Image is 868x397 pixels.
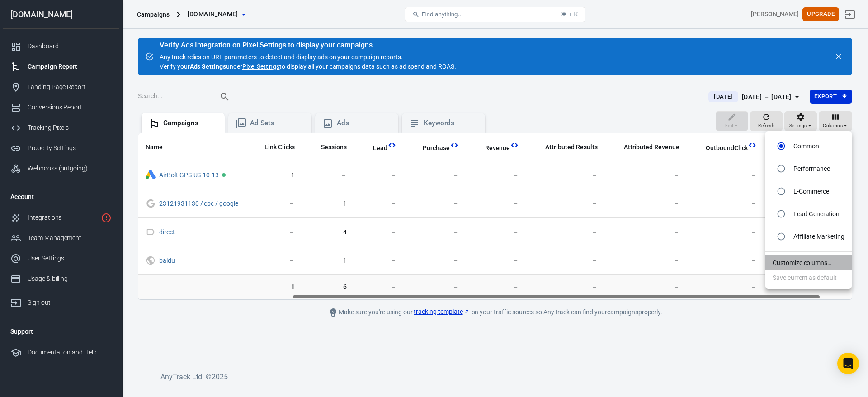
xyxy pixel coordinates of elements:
[793,232,844,241] p: Affiliate Marketing
[793,142,819,151] p: Common
[837,353,859,374] div: Open Intercom Messenger
[793,209,840,219] p: Lead Generation
[793,187,829,196] p: E-Commerce
[793,164,830,174] p: Performance
[765,255,852,270] li: Customize columns…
